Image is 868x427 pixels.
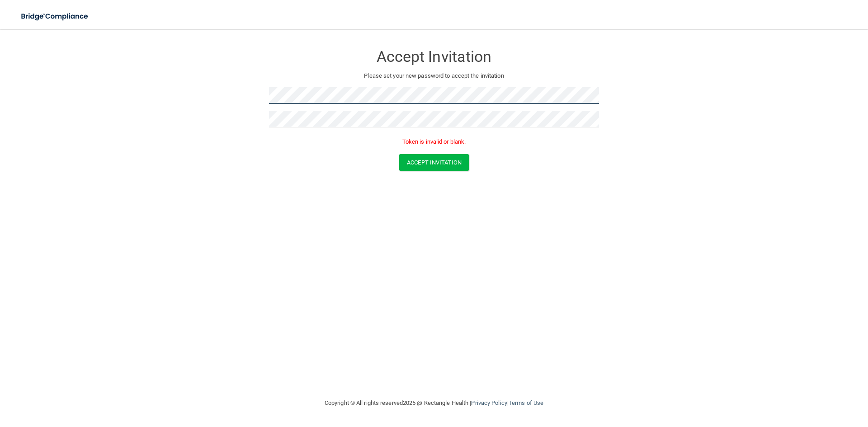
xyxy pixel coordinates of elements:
[712,363,857,399] iframe: Drift Widget Chat Controller
[509,399,543,406] a: Terms of Use
[471,399,507,406] a: Privacy Policy
[14,7,97,26] img: bridge_compliance_login_screen.278c3ca4.svg
[269,48,599,65] h3: Accept Invitation
[269,389,599,418] div: Copyright © All rights reserved 2025 @ Rectangle Health | |
[399,154,469,171] button: Accept Invitation
[276,70,592,81] p: Please set your new password to accept the invitation
[269,136,599,147] p: Token is invalid or blank.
